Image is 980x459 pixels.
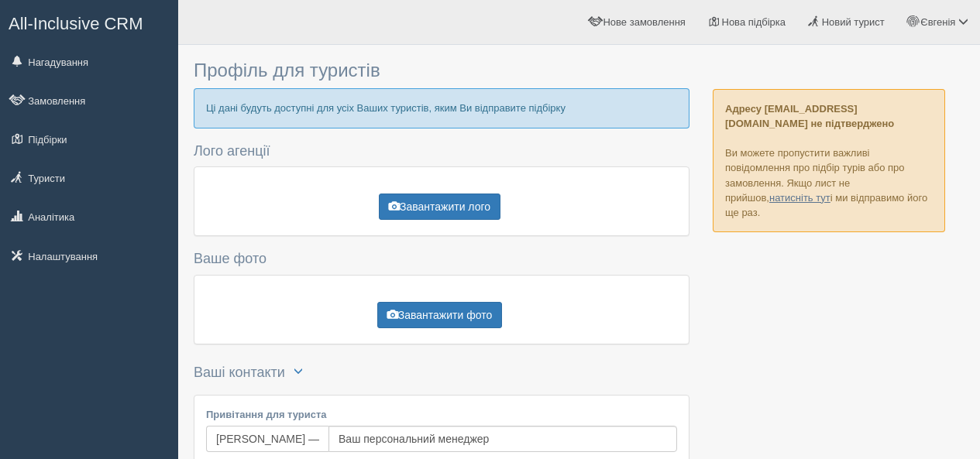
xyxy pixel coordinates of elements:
[206,426,328,452] span: [PERSON_NAME] —
[194,88,689,128] p: Ці дані будуть доступні для усіх Ваших туристів, яким Ви відправите підбірку
[379,194,500,220] button: Завантажити лого
[194,360,689,387] h4: Ваші контакти
[1,1,177,43] a: All-Inclusive CRM
[603,16,685,28] span: Нове замовлення
[713,89,945,232] p: Ви можете пропустити важливі повідомлення про підбір турів або про замовлення. Якщо лист не прийш...
[822,16,885,28] span: Новий турист
[920,16,955,28] span: Євгенія
[769,192,830,204] a: натисніть тут
[9,14,143,33] span: All-Inclusive CRM
[206,407,677,422] label: Привітання для туриста
[194,252,689,267] h4: Ваше фото
[377,302,502,328] button: Завантажити фото
[722,16,786,28] span: Нова підбірка
[725,103,894,129] b: Адресу [EMAIL_ADDRESS][DOMAIN_NAME] не підтверджено
[194,144,689,159] h4: Лого агенції
[194,60,689,80] h3: Профіль для туристів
